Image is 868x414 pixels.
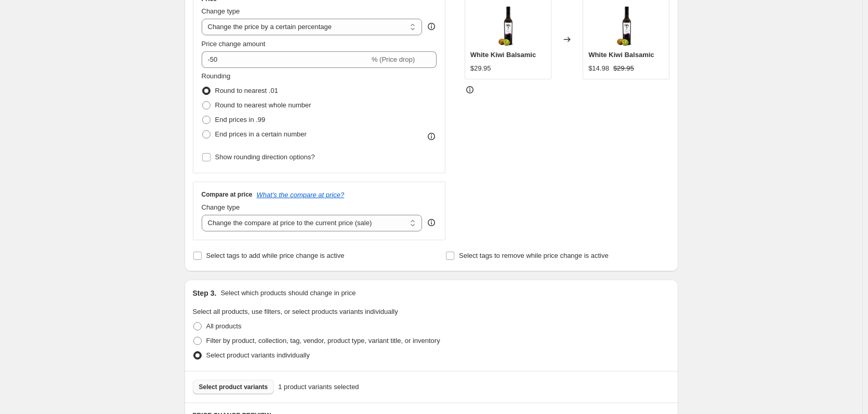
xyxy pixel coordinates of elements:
[215,116,266,123] span: End prices in .99
[426,217,437,228] div: help
[278,382,359,392] span: 1 product variants selected
[206,322,242,330] span: All products
[202,72,231,80] span: Rounding
[206,351,310,359] span: Select product variants individually
[215,87,278,94] span: Round to nearest .01
[215,153,315,161] span: Show rounding direction options?
[606,5,647,47] img: OLiV_WhiteBalsamic_Kiwi_80x.jpg
[215,101,311,109] span: Round to nearest whole number
[588,63,609,74] div: $14.98
[220,288,356,298] p: Select which products should change in price
[459,252,609,259] span: Select tags to remove while price change is active
[613,63,634,74] strike: $29.95
[193,380,274,394] button: Select product variants
[470,63,491,74] div: $29.95
[215,130,307,138] span: End prices in a certain number
[193,288,217,298] h2: Step 3.
[202,190,253,199] h3: Compare at price
[206,337,440,344] span: Filter by product, collection, tag, vendor, product type, variant title, or inventory
[372,56,415,63] span: % (Price drop)
[193,308,398,315] span: Select all products, use filters, or select products variants individually
[426,21,437,32] div: help
[470,51,536,59] span: White Kiwi Balsamic
[202,7,240,15] span: Change type
[202,203,240,211] span: Change type
[257,191,345,199] button: What's the compare at price?
[588,51,654,59] span: White Kiwi Balsamic
[202,51,370,68] input: -15
[202,40,266,48] span: Price change amount
[199,383,268,391] span: Select product variants
[206,252,345,259] span: Select tags to add while price change is active
[487,5,529,47] img: OLiV_WhiteBalsamic_Kiwi_80x.jpg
